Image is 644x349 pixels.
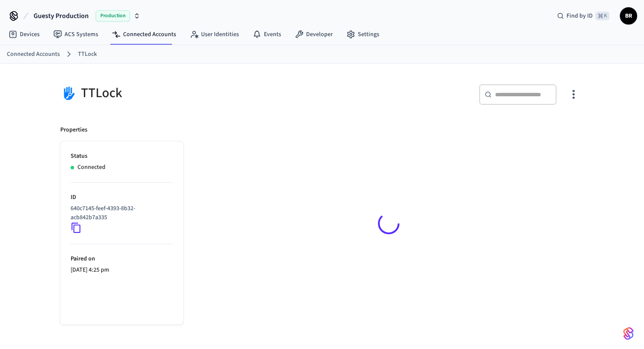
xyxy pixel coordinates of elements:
button: BR [620,7,637,24]
a: TTLock [78,50,97,59]
p: [DATE] 4:25 pm [71,266,173,275]
div: TTLock [60,84,317,102]
span: Production [96,10,130,21]
a: Connected Accounts [105,27,183,42]
p: Properties [60,126,87,135]
p: Status [71,152,173,161]
a: Events [246,27,288,42]
span: ⌘ K [595,12,610,20]
p: Connected [77,163,105,172]
p: 640c7145-feef-4393-8b32-acb842b7a335 [71,204,170,222]
a: User Identities [183,27,246,42]
a: Developer [288,27,340,42]
a: Connected Accounts [7,50,60,59]
img: SeamLogoGradient.69752ec5.svg [623,327,634,340]
p: ID [71,193,173,202]
span: Find by ID [567,12,593,20]
a: Devices [2,27,46,42]
a: ACS Systems [46,27,105,42]
span: BR [621,8,636,24]
p: Paired on [71,254,173,263]
img: TTLock Logo, Square [60,84,77,102]
div: Find by ID⌘ K [550,8,616,24]
span: Guesty Production [34,11,89,21]
a: Settings [340,27,386,42]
